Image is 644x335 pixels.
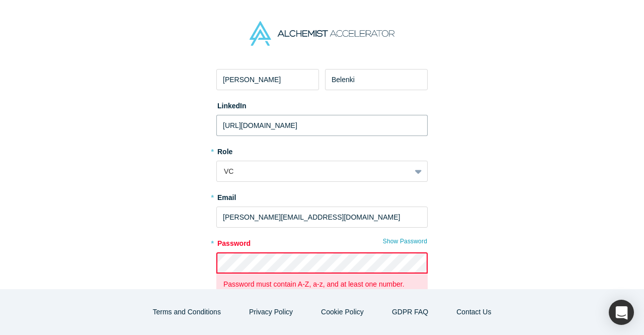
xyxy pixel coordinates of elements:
input: Last Name [325,69,428,90]
div: VC [224,166,404,177]
a: GDPR FAQ [381,303,439,321]
input: First Name [216,69,319,90]
button: Terms and Conditions [142,303,231,321]
label: Password [216,235,428,249]
label: LinkedIn [216,97,247,111]
button: Cookie Policy [310,303,374,321]
p: Password must contain A-Z, a-z, and at least one number. [223,279,421,290]
img: Alchemist Accelerator Logo [250,21,394,46]
button: Privacy Policy [238,303,303,321]
button: Show Password [382,235,428,248]
button: Contact Us [446,303,502,321]
label: Role [216,143,428,157]
label: Email [216,189,428,203]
